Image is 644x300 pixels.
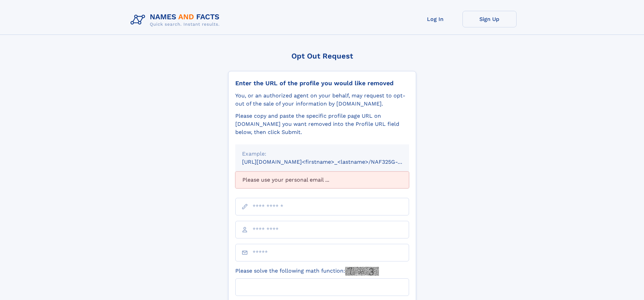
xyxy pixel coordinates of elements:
div: Please use your personal email ... [235,171,409,188]
a: Sign Up [462,11,517,27]
div: Example: [242,150,402,158]
div: You, or an authorized agent on your behalf, may request to opt-out of the sale of your informatio... [235,92,409,108]
label: Please solve the following math function: [235,267,379,276]
a: Log In [408,11,462,27]
div: Enter the URL of the profile you would like removed [235,79,409,87]
small: [URL][DOMAIN_NAME]<firstname>_<lastname>/NAF325G-xxxxxxxx [242,159,422,165]
div: Please copy and paste the specific profile page URL on [DOMAIN_NAME] you want removed into the Pr... [235,112,409,136]
img: Logo Names and Facts [128,11,225,29]
div: Opt Out Request [228,52,416,60]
